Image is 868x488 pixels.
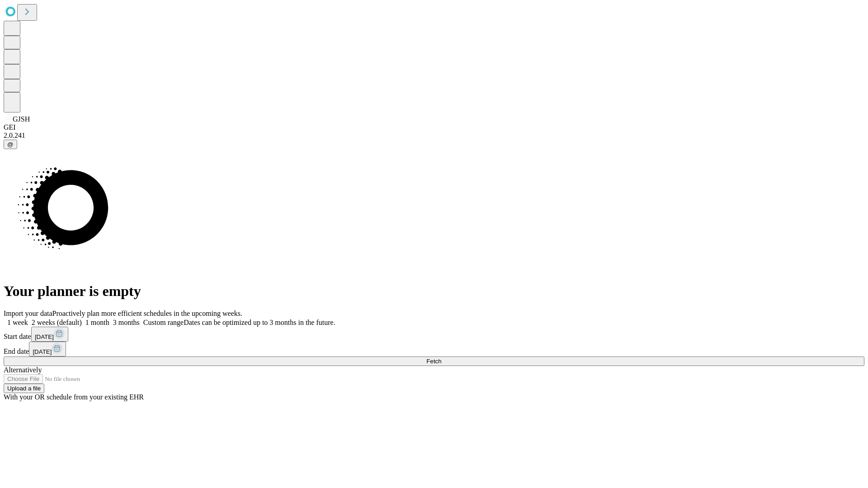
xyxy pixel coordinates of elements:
div: End date [4,342,864,357]
button: Upload a file [4,384,44,393]
span: 1 month [85,319,109,326]
span: Fetch [426,358,441,365]
span: [DATE] [35,333,54,340]
span: Proactively plan more efficient schedules in the upcoming weeks. [52,310,242,317]
span: GJSH [13,115,30,123]
button: [DATE] [29,342,66,357]
span: Alternatively [4,366,42,374]
div: 2.0.241 [4,131,864,140]
span: Dates can be optimized up to 3 months in the future. [184,319,335,326]
div: Start date [4,327,864,342]
button: Fetch [4,357,864,366]
span: Custom range [143,319,184,326]
span: @ [7,141,14,148]
h1: Your planner is empty [4,283,864,300]
div: GEI [4,123,864,131]
span: With your OR schedule from your existing EHR [4,393,144,401]
span: 3 months [113,319,140,326]
span: [DATE] [33,348,52,355]
span: 1 week [7,319,28,326]
button: @ [4,140,17,149]
span: 2 weeks (default) [32,319,82,326]
span: Import your data [4,310,52,317]
button: [DATE] [31,327,68,342]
